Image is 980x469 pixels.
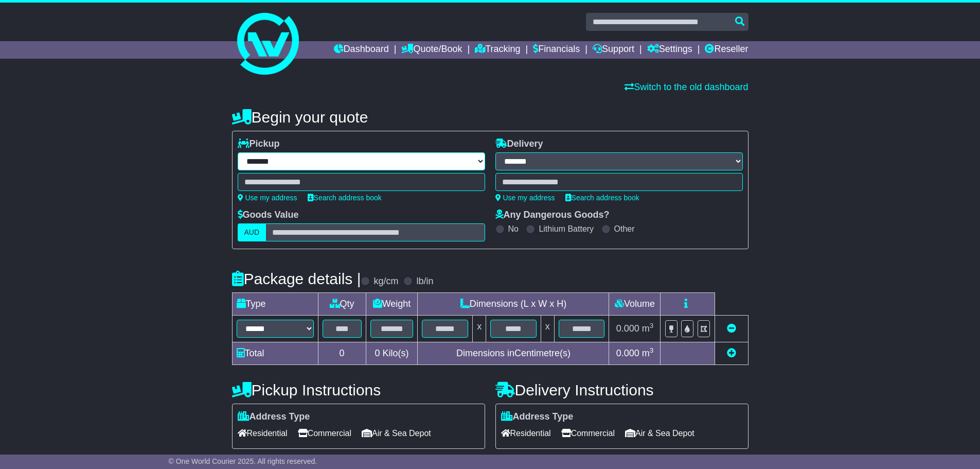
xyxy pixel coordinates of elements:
[593,41,634,59] a: Support
[373,276,398,287] label: kg/cm
[418,342,609,365] td: Dimensions in Centimetre(s)
[501,411,574,423] label: Address Type
[647,41,692,59] a: Settings
[232,342,318,365] td: Total
[169,457,317,465] span: © One World Courier 2025. All rights reserved.
[401,41,462,59] a: Quote/Book
[650,346,654,354] sup: 3
[616,348,639,358] span: 0.000
[565,194,639,202] a: Search address book
[318,293,366,316] td: Qty
[418,293,609,316] td: Dimensions (L x W x H)
[318,342,366,365] td: 0
[614,224,635,234] label: Other
[642,323,654,334] span: m
[238,223,266,241] label: AUD
[232,293,318,316] td: Type
[495,194,555,202] a: Use my address
[238,138,280,150] label: Pickup
[495,381,749,398] h4: Delivery Instructions
[561,425,615,441] span: Commercial
[475,41,520,59] a: Tracking
[366,342,418,365] td: Kilo(s)
[238,411,310,423] label: Address Type
[508,224,519,234] label: No
[416,276,433,287] label: lb/in
[375,348,380,358] span: 0
[533,41,580,59] a: Financials
[232,381,485,398] h4: Pickup Instructions
[625,425,694,441] span: Air & Sea Depot
[650,322,654,329] sup: 3
[238,425,288,441] span: Residential
[232,109,749,126] h4: Begin your quote
[727,348,736,358] a: Add new item
[366,293,418,316] td: Weight
[495,210,610,221] label: Any Dangerous Goods?
[541,316,554,342] td: x
[501,425,551,441] span: Residential
[539,224,594,234] label: Lithium Battery
[362,425,431,441] span: Air & Sea Depot
[308,194,382,202] a: Search address book
[616,323,639,334] span: 0.000
[495,138,543,150] label: Delivery
[334,41,389,59] a: Dashboard
[727,323,736,334] a: Remove this item
[625,82,748,92] a: Switch to the old dashboard
[609,293,661,316] td: Volume
[473,316,486,342] td: x
[705,41,748,59] a: Reseller
[298,425,351,441] span: Commercial
[238,194,297,202] a: Use my address
[232,270,361,287] h4: Package details |
[238,210,299,221] label: Goods Value
[642,348,654,358] span: m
